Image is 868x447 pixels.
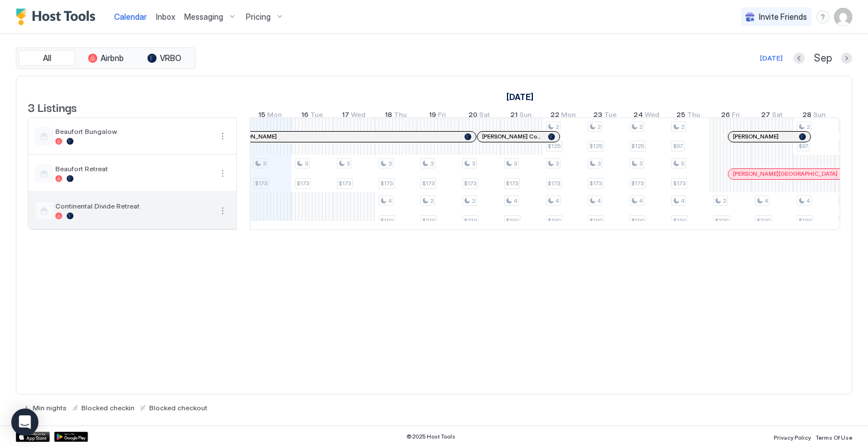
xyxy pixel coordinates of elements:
button: All [19,50,75,66]
span: 18 [385,110,392,122]
span: $190 [548,217,561,224]
span: $190 [506,217,519,224]
span: 4 [639,197,643,205]
span: 2 [555,123,559,131]
a: Privacy Policy [774,431,811,442]
span: $125 [631,142,644,150]
span: Fri [732,110,740,122]
span: Terms Of Use [815,434,852,441]
span: Blocked checkout [149,403,207,412]
span: 2 [430,197,433,205]
div: menu [216,129,229,143]
span: $173 [631,180,644,187]
span: Calendar [114,12,147,21]
span: 2 [681,123,684,131]
a: Host Tools Logo [16,8,101,25]
span: 2 [597,123,601,131]
span: 3 [472,160,475,167]
span: $220 [715,217,728,224]
div: App Store [16,432,50,442]
span: Sun [519,110,532,122]
span: Fri [438,110,446,122]
span: $173 [506,180,518,187]
span: 3 [555,160,559,167]
a: September 16, 2025 [298,108,325,124]
button: More options [216,204,229,218]
span: $190 [631,217,644,224]
span: 25 [676,110,685,122]
a: September 27, 2025 [758,108,785,124]
span: 2 [472,197,475,205]
a: September 19, 2025 [426,108,449,124]
span: 28 [802,110,811,122]
span: Wed [351,110,366,122]
span: 19 [429,110,436,122]
span: Continental Divide Retreat [55,202,211,210]
span: $173 [255,180,267,187]
span: 2 [806,123,810,131]
span: Sat [772,110,783,122]
div: menu [216,204,229,218]
span: $173 [297,180,309,187]
span: Beaufort Bungalow [55,127,211,136]
span: 3 [639,160,643,167]
button: Airbnb [77,50,134,66]
span: 15 [258,110,266,122]
span: 3 Listings [28,98,77,115]
span: Invite Friends [759,12,807,22]
div: tab-group [16,47,196,69]
span: Messaging [184,12,223,22]
div: [DATE] [760,53,783,63]
span: Thu [394,110,407,122]
span: 22 [550,110,559,122]
a: September 25, 2025 [674,108,703,124]
span: Beaufort Retreat [55,164,211,173]
span: $190 [798,217,811,224]
span: Pricing [246,12,271,22]
button: Next month [841,53,852,64]
span: $125 [548,142,561,150]
span: 3 [430,160,433,167]
span: Privacy Policy [774,434,811,441]
span: 3 [305,160,308,167]
span: $190 [380,217,393,224]
span: $173 [338,180,351,187]
span: Blocked checkin [81,403,134,412]
span: 3 [597,160,601,167]
span: [PERSON_NAME] [733,133,779,140]
span: Sun [813,110,826,122]
span: 4 [388,197,392,205]
span: 23 [593,110,602,122]
span: © 2025 Host Tools [406,433,455,440]
span: 4 [555,197,559,205]
div: Open Intercom Messenger [11,409,38,436]
span: Inbox [156,12,175,21]
span: 4 [597,197,601,205]
span: 24 [633,110,643,122]
span: $97 [673,142,683,150]
div: menu [216,167,229,180]
span: 2 [639,123,643,131]
span: Sep [814,52,832,65]
a: September 28, 2025 [800,108,828,124]
span: 4 [765,197,768,205]
div: User profile [834,8,852,26]
span: 20 [468,110,478,122]
span: 26 [721,110,730,122]
a: Terms Of Use [815,431,852,442]
span: Thu [687,110,700,122]
span: 4 [681,197,684,205]
span: Tue [604,110,617,122]
span: $173 [548,180,560,187]
a: September 24, 2025 [631,108,662,124]
button: More options [216,167,229,180]
span: $173 [673,180,685,187]
span: $173 [422,180,435,187]
a: September 22, 2025 [548,108,579,124]
a: September 1, 2025 [504,89,536,105]
span: 3 [514,160,517,167]
span: 17 [342,110,349,122]
span: Sat [479,110,490,122]
button: VRBO [136,50,193,66]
